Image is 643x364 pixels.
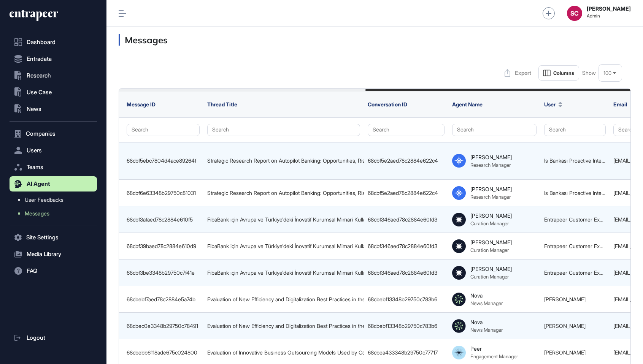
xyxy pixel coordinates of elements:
a: Messages [13,207,97,220]
div: Peer [470,345,482,352]
div: Evaluation of Innovative Business Outsourcing Models Used by Corporates in the Last Twelve Months [207,350,360,356]
div: 68cbf3afaed78c2884e610f5 [127,217,200,223]
a: [PERSON_NAME] [544,296,586,302]
button: Search [368,124,445,136]
div: Curation Manager [470,274,509,280]
button: Search [207,124,360,136]
div: Research Manager [470,162,511,168]
span: Show [582,70,596,76]
div: Nova [470,292,483,299]
div: [PERSON_NAME] [470,186,512,192]
div: FibaBank için Avrupa ve Türkiye'deki İnovatif Kurumsal Mimari Kullanım Senaryoları [207,270,360,276]
span: Companies [26,131,56,137]
span: Users [27,147,42,154]
a: [PERSON_NAME] [544,323,586,329]
span: User [544,101,556,108]
div: 68cbf5ebc7804d4ace89264f [127,158,200,164]
div: News Manager [470,300,503,306]
div: 68cbf3be3348b29750c7f41e [127,270,200,276]
div: [PERSON_NAME] [470,212,512,219]
button: SC [567,6,582,21]
span: Conversation ID [368,101,407,108]
div: 68cbf346aed78c2884e60fd3 [368,217,445,223]
button: News [10,101,97,117]
button: Search [544,124,606,136]
button: Companies [10,126,97,141]
span: News [27,106,41,112]
a: User Feedbacks [13,193,97,207]
span: Thread Title [207,101,237,108]
strong: [PERSON_NAME] [587,6,631,12]
a: Dashboard [10,35,97,50]
div: Curation Manager [470,220,509,226]
span: Entradata [27,56,52,62]
div: Evaluation of New Efficiency and Digitalization Best Practices in the Contact Center Sector Over ... [207,296,360,302]
span: Messages [25,210,49,217]
div: Strategic Research Report on Autopilot Banking: Opportunities, Risks, and Future Trends in Automa... [207,158,360,164]
div: FibaBank için Avrupa ve Türkiye'deki İnovatif Kurumsal Mimari Kullanım Senaryoları [207,243,360,249]
div: Evaluation of New Efficiency and Digitalization Best Practices in the Contact Center Sector Over ... [207,323,360,329]
span: Research [27,73,51,79]
button: Research [10,68,97,83]
button: User [544,101,562,108]
button: Teams [10,160,97,175]
span: Logout [27,335,45,341]
span: Message ID [127,101,156,108]
div: News Manager [470,327,503,333]
div: 68cbec0e3348b29750c78491 [127,323,200,329]
span: 100 [603,70,611,76]
span: Agent Name [452,101,483,108]
div: 68cbebf13348b29750c783b6 [368,296,445,302]
div: [PERSON_NAME] [470,154,512,160]
div: [PERSON_NAME] [470,239,512,245]
button: Entradata [10,51,97,66]
button: Users [10,143,97,158]
button: Columns [538,65,579,81]
span: FAQ [27,268,37,274]
button: Media Library [10,247,97,262]
span: Admin [587,13,631,19]
button: Site Settings [10,230,97,245]
div: 68cbebf13348b29750c783b6 [368,323,445,329]
button: Search [452,124,537,136]
span: Site Settings [26,234,59,241]
div: 68cbebf7aed78c2884e5a74b [127,296,200,302]
div: Engagement Manager [470,353,518,359]
a: [PERSON_NAME] [544,349,586,356]
span: Media Library [27,251,61,257]
span: User Feedbacks [25,197,64,203]
a: Logout [10,330,97,345]
a: Entrapeer Customer Experience [544,243,621,249]
div: Research Manager [470,194,511,200]
div: 68cbf346aed78c2884e60fd3 [368,243,445,249]
div: [PERSON_NAME] [470,266,512,272]
span: Email [613,101,627,108]
span: Columns [553,70,574,76]
a: Entrapeer Customer Experience [544,216,621,223]
div: 68cbea433348b29750c77717 [368,350,445,356]
button: AI Agent [10,176,97,191]
div: 68cbf39baed78c2884e610d9 [127,243,200,249]
span: Use Case [27,89,52,95]
div: FibaBank için Avrupa ve Türkiye'deki İnovatif Kurumsal Mimari Kullanım Senaryoları [207,217,360,223]
button: Use Case [10,85,97,100]
div: 68cbebb6118ade675c024800 [127,350,200,356]
button: Export [500,65,535,81]
div: 68cbf6e63348b29750c81031 [127,190,200,196]
div: 68cbf346aed78c2884e60fd3 [368,270,445,276]
h3: Messages [119,34,631,46]
span: Dashboard [27,39,56,45]
div: 68cbf5e2aed78c2884e622c4 [368,190,445,196]
button: FAQ [10,263,97,279]
div: Strategic Research Report on Autopilot Banking: Opportunities, Risks, and Future Trends in Automa... [207,190,360,196]
button: Search [127,124,200,136]
button: Email [613,101,634,108]
div: Curation Manager [470,247,509,253]
a: Entrapeer Customer Experience [544,269,621,276]
div: Nova [470,319,483,325]
div: 68cbf5e2aed78c2884e622c4 [368,158,445,164]
span: AI Agent [27,181,50,187]
span: Teams [27,164,43,170]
